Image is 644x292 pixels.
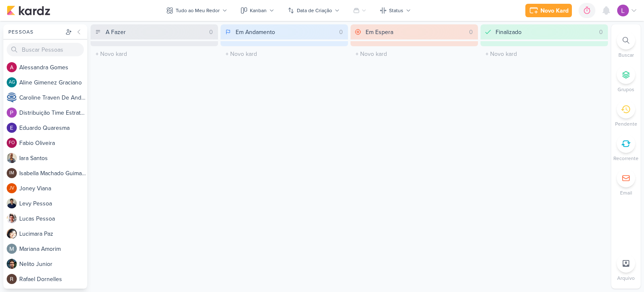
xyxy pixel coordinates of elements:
[596,28,606,37] div: 0
[617,5,629,16] img: Leticia Triumpho
[7,213,17,224] img: Lucas Pessoa
[9,186,14,191] p: JV
[7,28,64,36] div: Pessoas
[618,86,634,93] p: Grupos
[7,43,84,56] input: Buscar Pessoas
[7,183,17,193] div: Joney Viana
[19,169,87,178] div: I s a b e l l a M a c h a d o G u i m a r ã e s
[206,28,216,37] div: 0
[19,184,87,193] div: J o n e y V i a n a
[7,259,17,269] img: Nelito Junior
[352,48,476,60] input: + Novo kard
[9,141,15,145] p: FO
[366,28,393,37] div: Em Espera
[19,229,87,238] div: L u c i m a r a P a z
[92,48,216,60] input: + Novo kard
[618,51,634,59] p: Buscar
[7,62,17,72] img: Alessandra Gomes
[19,78,87,87] div: A l i n e G i m e n e z G r a c i a n o
[19,199,87,208] div: L e v y P e s s o a
[19,124,87,132] div: E d u a r d o Q u a r e s m a
[7,138,17,148] div: Fabio Oliveira
[496,28,522,37] div: Finalizado
[466,28,476,37] div: 0
[613,155,639,162] p: Recorrente
[9,171,14,176] p: IM
[19,108,87,117] div: D i s t r i b u i ç ã o T i m e E s t r a t é g i c o
[19,93,87,102] div: C a r o l i n e T r a v e n D e A n d r a d e
[540,6,569,15] div: Novo Kard
[9,80,15,85] p: AG
[7,229,17,239] img: Lucimara Paz
[106,28,126,37] div: A Fazer
[615,120,637,128] p: Pendente
[7,108,17,118] img: Distribuição Time Estratégico
[7,77,17,87] div: Aline Gimenez Graciano
[7,5,50,16] img: kardz.app
[7,198,17,208] img: Levy Pessoa
[19,275,87,284] div: R a f a e l D o r n e l l e s
[336,28,346,37] div: 0
[7,153,17,163] img: Iara Santos
[7,274,17,284] img: Rafael Dornelles
[7,244,17,254] img: Mariana Amorim
[525,4,572,17] button: Novo Kard
[482,48,606,60] input: + Novo kard
[19,214,87,223] div: L u c a s P e s s o a
[611,31,641,59] li: Ctrl + F
[617,274,635,282] p: Arquivo
[7,92,17,103] img: Caroline Traven De Andrade
[19,154,87,163] div: I a r a S a n t o s
[620,189,632,197] p: Email
[7,123,17,133] img: Eduardo Quaresma
[19,63,87,72] div: A l e s s a n d r a G o m e s
[7,168,17,178] div: Isabella Machado Guimarães
[19,260,87,268] div: N e l i t o J u n i o r
[236,28,275,37] div: Em Andamento
[19,139,87,147] div: F a b i o O l i v e i r a
[19,245,87,253] div: M a r i a n a A m o r i m
[222,48,346,60] input: + Novo kard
